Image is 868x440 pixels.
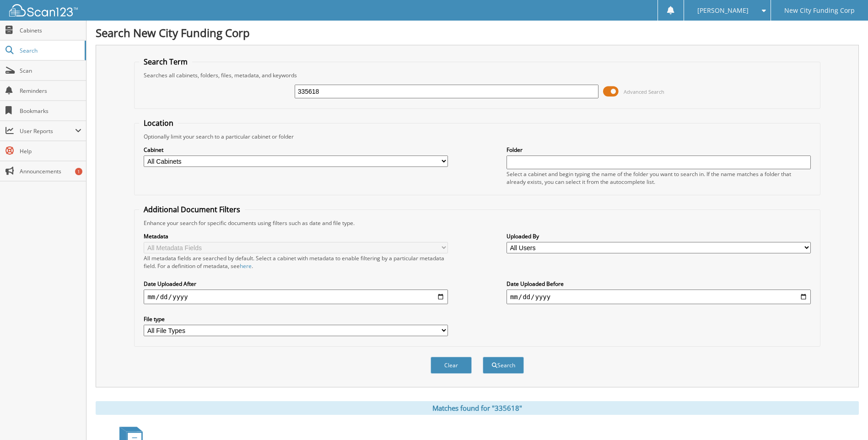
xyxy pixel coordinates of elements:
[697,8,749,13] span: [PERSON_NAME]
[20,127,75,135] span: User Reports
[144,232,448,240] label: Metadata
[96,401,859,415] div: Matches found for "335618"
[144,315,448,323] label: File type
[144,146,448,154] label: Cabinet
[20,27,81,34] span: Cabinets
[624,88,664,95] span: Advanced Search
[144,280,448,288] label: Date Uploaded After
[139,204,245,215] legend: Additional Document Filters
[20,67,81,75] span: Scan
[20,87,81,95] span: Reminders
[483,357,524,374] button: Search
[240,262,252,270] a: here
[144,254,448,270] div: All metadata fields are searched by default. Select a cabinet with metadata to enable filtering b...
[139,57,192,67] legend: Search Term
[9,4,78,16] img: scan123-logo-white.svg
[507,170,811,186] div: Select a cabinet and begin typing the name of the folder you want to search in. If the name match...
[139,118,178,128] legend: Location
[20,107,81,115] span: Bookmarks
[96,25,859,40] h1: Search New City Funding Corp
[507,232,811,240] label: Uploaded By
[431,357,472,374] button: Clear
[139,219,815,227] div: Enhance your search for specific documents using filters such as date and file type.
[20,147,81,155] span: Help
[507,280,811,288] label: Date Uploaded Before
[507,146,811,154] label: Folder
[20,47,80,54] span: Search
[139,71,815,79] div: Searches all cabinets, folders, files, metadata, and keywords
[75,168,82,175] div: 1
[507,290,811,304] input: end
[784,8,855,13] span: New City Funding Corp
[144,290,448,304] input: start
[139,133,815,140] div: Optionally limit your search to a particular cabinet or folder
[20,167,81,175] span: Announcements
